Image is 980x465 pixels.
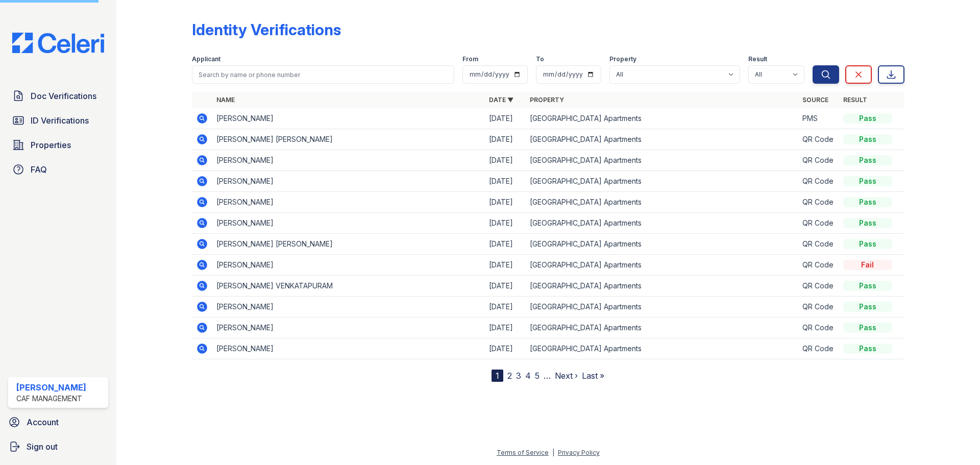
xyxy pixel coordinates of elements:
[212,255,485,276] td: [PERSON_NAME]
[552,449,554,456] div: |
[526,129,798,150] td: [GEOGRAPHIC_DATA] Apartments
[8,86,108,106] a: Doc Verifications
[798,276,839,297] td: QR Code
[843,281,892,291] div: Pass
[489,96,513,104] a: Date ▼
[485,234,526,255] td: [DATE]
[526,234,798,255] td: [GEOGRAPHIC_DATA] Apartments
[4,436,112,457] a: Sign out
[8,110,108,131] a: ID Verifications
[843,260,892,270] div: Fail
[843,302,892,312] div: Pass
[558,449,600,456] a: Privacy Policy
[485,276,526,297] td: [DATE]
[526,338,798,359] td: [GEOGRAPHIC_DATA] Apartments
[212,150,485,171] td: [PERSON_NAME]
[485,255,526,276] td: [DATE]
[526,255,798,276] td: [GEOGRAPHIC_DATA] Apartments
[462,55,478,63] label: From
[843,218,892,228] div: Pass
[798,317,839,338] td: QR Code
[555,371,578,381] a: Next ›
[748,55,767,63] label: Result
[8,159,108,180] a: FAQ
[609,55,636,63] label: Property
[843,323,892,333] div: Pass
[798,171,839,192] td: QR Code
[843,176,892,186] div: Pass
[798,234,839,255] td: QR Code
[212,234,485,255] td: [PERSON_NAME] [PERSON_NAME]
[212,129,485,150] td: [PERSON_NAME] [PERSON_NAME]
[27,416,59,428] span: Account
[526,171,798,192] td: [GEOGRAPHIC_DATA] Apartments
[843,239,892,249] div: Pass
[485,213,526,234] td: [DATE]
[212,171,485,192] td: [PERSON_NAME]
[843,134,892,144] div: Pass
[535,371,540,381] a: 5
[843,96,867,104] a: Result
[212,276,485,297] td: [PERSON_NAME] VENKATAPURAM
[798,297,839,317] td: QR Code
[212,297,485,317] td: [PERSON_NAME]
[798,338,839,359] td: QR Code
[802,96,828,104] a: Source
[526,108,798,129] td: [GEOGRAPHIC_DATA] Apartments
[4,412,112,432] a: Account
[31,114,89,127] span: ID Verifications
[31,163,47,176] span: FAQ
[192,20,341,39] div: Identity Verifications
[507,371,512,381] a: 2
[485,108,526,129] td: [DATE]
[31,90,96,102] span: Doc Verifications
[798,150,839,171] td: QR Code
[212,338,485,359] td: [PERSON_NAME]
[212,213,485,234] td: [PERSON_NAME]
[530,96,564,104] a: Property
[31,139,71,151] span: Properties
[16,381,86,394] div: [PERSON_NAME]
[485,297,526,317] td: [DATE]
[8,135,108,155] a: Properties
[485,171,526,192] td: [DATE]
[798,192,839,213] td: QR Code
[27,440,58,453] span: Sign out
[485,317,526,338] td: [DATE]
[798,129,839,150] td: QR Code
[798,255,839,276] td: QR Code
[526,213,798,234] td: [GEOGRAPHIC_DATA] Apartments
[525,371,531,381] a: 4
[192,55,220,63] label: Applicant
[485,150,526,171] td: [DATE]
[526,276,798,297] td: [GEOGRAPHIC_DATA] Apartments
[526,297,798,317] td: [GEOGRAPHIC_DATA] Apartments
[582,371,604,381] a: Last »
[492,370,503,382] div: 1
[526,150,798,171] td: [GEOGRAPHIC_DATA] Apartments
[485,192,526,213] td: [DATE]
[843,197,892,207] div: Pass
[798,213,839,234] td: QR Code
[544,370,551,382] span: …
[843,113,892,124] div: Pass
[843,344,892,354] div: Pass
[212,317,485,338] td: [PERSON_NAME]
[516,371,521,381] a: 3
[485,129,526,150] td: [DATE]
[212,192,485,213] td: [PERSON_NAME]
[526,192,798,213] td: [GEOGRAPHIC_DATA] Apartments
[497,449,549,456] a: Terms of Service
[843,155,892,165] div: Pass
[798,108,839,129] td: PMS
[192,65,454,84] input: Search by name or phone number
[536,55,544,63] label: To
[485,338,526,359] td: [DATE]
[4,33,112,53] img: CE_Logo_Blue-a8612792a0a2168367f1c8372b55b34899dd931a85d93a1a3d3e32e68fde9ad4.png
[16,394,86,404] div: CAF Management
[526,317,798,338] td: [GEOGRAPHIC_DATA] Apartments
[212,108,485,129] td: [PERSON_NAME]
[216,96,235,104] a: Name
